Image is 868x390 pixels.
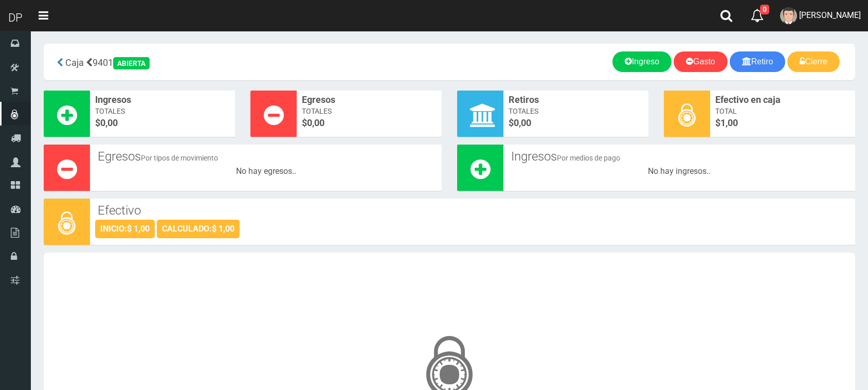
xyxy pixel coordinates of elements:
span: Totales [509,106,643,116]
span: $ [95,116,230,130]
font: 0,00 [100,117,118,128]
small: Por medios de pago [557,154,620,162]
div: CALCULADO: [157,220,240,238]
img: User Image [780,7,797,24]
span: $ [302,116,437,130]
div: No hay egresos.. [95,166,437,178]
span: Egresos [302,93,437,107]
small: Por tipos de movimiento [141,154,218,162]
span: 1,00 [720,117,738,128]
a: Ingreso [612,51,672,72]
h3: Ingresos [511,150,847,163]
div: ABIERTA [113,57,150,69]
span: Totales [95,106,230,116]
a: Retiro [730,51,786,72]
div: No hay ingresos.. [509,166,850,178]
span: Retiros [509,93,643,107]
a: Gasto [674,51,728,72]
h3: Egresos [98,150,434,163]
div: INICIO: [95,220,155,238]
span: [PERSON_NAME] [799,10,861,20]
span: Caja [65,57,84,68]
span: Total [715,106,850,116]
strong: $ 1,00 [127,224,150,234]
span: 0 [760,5,769,14]
strong: $ 1,00 [212,224,234,234]
span: Ingresos [95,93,230,107]
font: 0,00 [514,117,531,128]
span: Totales [302,106,437,116]
a: Cierre [787,51,840,72]
span: $ [715,116,850,130]
span: Efectivo en caja [715,93,850,107]
h3: Efectivo [98,204,847,217]
span: $ [509,116,643,130]
div: 9401 [51,51,317,73]
font: 0,00 [307,117,324,128]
